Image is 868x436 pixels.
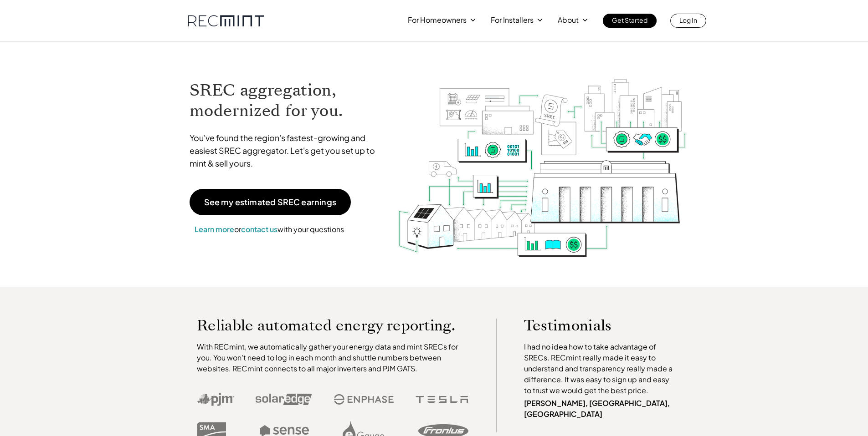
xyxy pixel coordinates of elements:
[612,14,647,26] p: Get Started
[524,319,660,332] p: Testimonials
[195,224,234,234] a: Learn more
[670,14,706,28] a: Log In
[558,14,579,26] p: About
[197,341,468,374] p: With RECmint, we automatically gather your energy data and mint SRECs for you. You won't need to ...
[204,198,336,206] p: See my estimated SREC earnings
[190,80,384,121] h1: SREC aggregation, modernized for you.
[190,189,351,215] a: See my estimated SREC earnings
[190,132,384,170] p: You've found the region's fastest-growing and easiest SREC aggregator. Let's get you set up to mi...
[241,224,277,234] a: contact us
[197,319,468,332] p: Reliable automated energy reporting.
[524,341,677,396] p: I had no idea how to take advantage of SRECs. RECmint really made it easy to understand and trans...
[491,14,534,26] p: For Installers
[679,14,697,26] p: Log In
[190,223,349,235] p: or with your questions
[524,398,677,420] p: [PERSON_NAME], [GEOGRAPHIC_DATA], [GEOGRAPHIC_DATA]
[603,14,657,28] a: Get Started
[408,14,467,26] p: For Homeowners
[397,55,688,259] img: RECmint value cycle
